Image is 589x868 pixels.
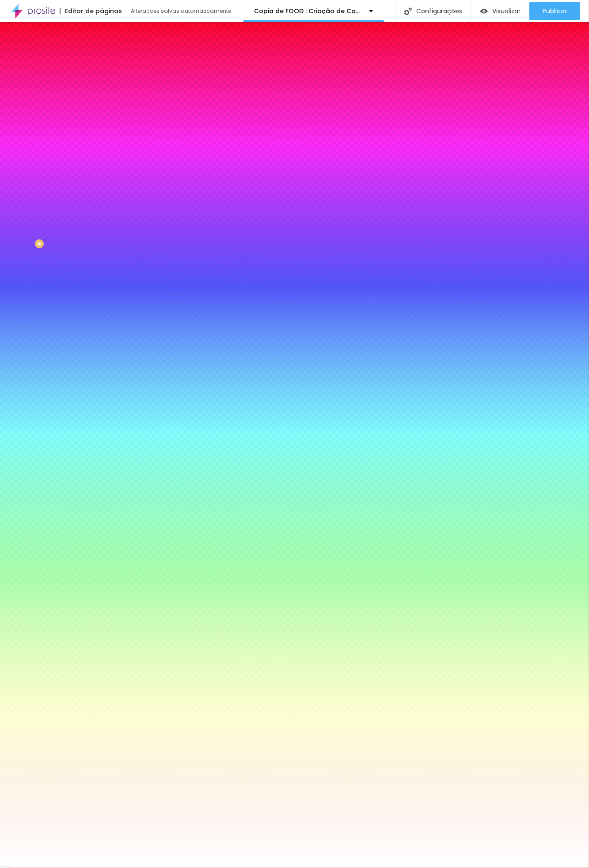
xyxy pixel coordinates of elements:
p: Copia de FOOD : Criação de Conteúdo para Restaurantes : [254,8,362,14]
span: Visualizar [492,8,521,15]
img: view-1.svg [480,8,488,15]
button: Publicar [529,2,580,20]
div: Alterações salvas automaticamente [131,8,232,14]
span: Publicar [543,8,567,15]
button: Visualizar [471,2,529,20]
div: Editor de páginas [60,8,122,14]
img: Icone [404,8,412,15]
